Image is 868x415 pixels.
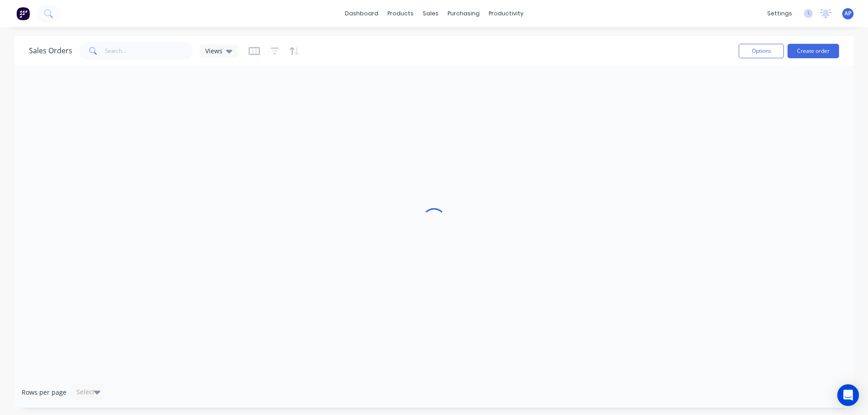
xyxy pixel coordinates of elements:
[739,44,784,58] button: Options
[383,7,418,20] div: products
[763,7,797,20] div: settings
[205,46,222,56] span: Views
[484,7,528,20] div: productivity
[16,7,30,20] img: Factory
[105,42,193,60] input: Search...
[340,7,383,20] a: dashboard
[844,9,851,18] span: AP
[418,7,443,20] div: sales
[76,387,100,396] div: Select...
[29,47,72,55] h1: Sales Orders
[837,384,859,406] div: Open Intercom Messenger
[443,7,484,20] div: purchasing
[22,388,66,397] span: Rows per page
[788,44,839,58] button: Create order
